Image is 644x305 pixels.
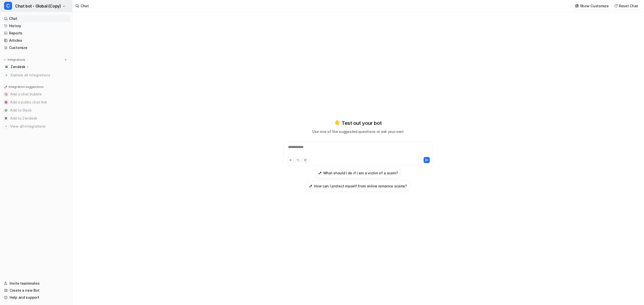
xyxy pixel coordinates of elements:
[309,184,312,188] img: How can I protect myself from online romance scams?
[5,117,8,120] img: Add to Zendesk
[315,167,401,178] button: What should I do if I am a victim of a scam?What should I do if I am a victim of a scam?
[614,4,618,8] img: reset
[4,2,12,10] span: C
[613,2,640,10] button: Reset Chat
[2,280,70,287] a: Invite teammates
[2,106,70,114] button: Add to SlackAdd to Slack
[5,101,8,104] img: Add a public chat link
[306,180,410,191] button: How can I protect myself from online romance scams?How can I protect myself from online romance s...
[5,65,8,68] img: Zendesk
[2,30,70,37] a: Reports
[11,64,25,69] p: Zendesk
[64,58,67,62] img: menu_add.svg
[2,44,70,51] a: Customize
[323,170,398,176] h3: What should I do if I am a victim of a scam?
[9,85,44,89] p: Integration suggestions
[80,3,89,9] div: Chat
[2,98,70,106] button: Add a public chat linkAdd a public chat link
[2,287,70,294] a: Create a new Bot
[5,125,8,128] img: View all integrations
[334,119,382,127] p: 👇 Test out your bot
[314,183,407,189] h3: How can I protect myself from online romance scams?
[580,3,609,9] p: Show Customize
[318,171,322,175] img: What should I do if I am a victim of a scam?
[15,3,61,10] span: Chat bot - Global (Copy)
[8,58,25,62] p: Integrations
[575,4,579,8] img: customize
[4,73,9,78] img: explore all integrations
[11,71,68,79] span: Explore all integrations
[312,129,404,134] p: Use one of the suggested questions or ask your own
[2,90,70,98] button: Add a chat bubbleAdd a chat bubble
[2,57,27,62] button: Integrations
[5,109,8,112] img: Add to Slack
[574,2,611,10] button: Show Customize
[5,93,8,96] img: Add a chat bubble
[2,15,70,22] a: Chat
[2,22,70,29] a: History
[2,72,70,79] a: Explore all integrations
[2,37,70,44] a: Articles
[2,114,70,122] button: Add to ZendeskAdd to Zendesk
[2,294,70,301] a: Help and support
[2,122,70,130] button: View all integrationsView all integrations
[3,58,7,62] img: expand menu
